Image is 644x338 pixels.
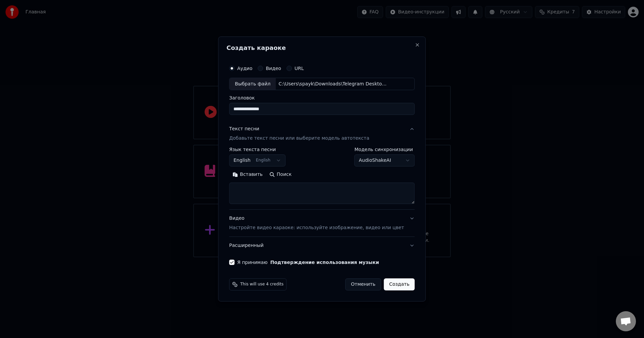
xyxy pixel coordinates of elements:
[229,210,415,237] button: ВидеоНастройте видео караоке: используйте изображение, видео или цвет
[266,66,281,71] label: Видео
[355,147,415,152] label: Модель синхронизации
[229,147,415,210] div: Текст песниДобавьте текст песни или выберите модель автотекста
[229,126,259,133] div: Текст песни
[240,282,283,287] span: This will use 4 credits
[229,96,415,100] label: Заголовок
[384,278,415,290] button: Создать
[229,170,266,180] button: Вставить
[294,66,304,71] label: URL
[345,278,381,290] button: Отменить
[229,147,285,152] label: Язык текста песни
[229,237,415,254] button: Расширенный
[270,260,379,265] button: Я принимаю
[229,215,404,231] div: Видео
[229,224,404,231] p: Настройте видео караоке: используйте изображение, видео или цвет
[266,170,295,180] button: Поиск
[229,135,369,142] p: Добавьте текст песни или выберите модель автотекста
[226,45,417,51] h2: Создать караоке
[229,78,276,90] div: Выбрать файл
[229,121,415,147] button: Текст песниДобавьте текст песни или выберите модель автотекста
[276,81,390,87] div: C:\Users\spayk\Downloads\Telegram Desktop\4z7kjo4m8aepdm8toa44.m4a
[237,260,379,265] label: Я принимаю
[237,66,252,71] label: Аудио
